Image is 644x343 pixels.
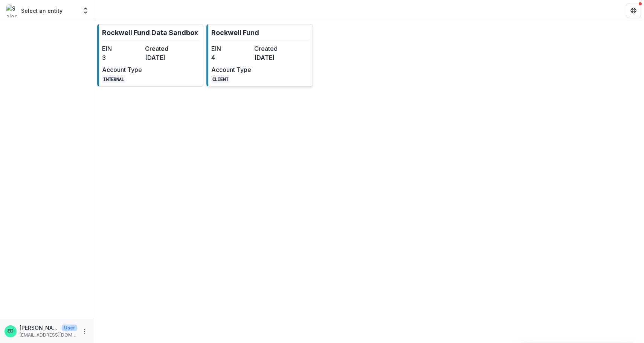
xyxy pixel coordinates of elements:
[20,332,77,338] p: [EMAIL_ADDRESS][DOMAIN_NAME]
[80,3,91,18] button: Open entity switcher
[102,65,142,74] dt: Account Type
[21,7,63,15] p: Select an entity
[8,329,14,334] div: Estevan D. Delgado
[20,324,59,332] p: [PERSON_NAME]
[211,75,229,83] code: CLIENT
[102,53,142,62] dd: 3
[254,44,294,53] dt: Created
[6,5,18,17] img: Select an entity
[145,53,185,62] dd: [DATE]
[211,65,251,74] dt: Account Type
[211,27,259,38] p: Rockwell Fund
[97,24,203,87] a: Rockwell Fund Data SandboxEIN3Created[DATE]Account TypeINTERNAL
[102,44,142,53] dt: EIN
[206,24,313,87] a: Rockwell FundEIN4Created[DATE]Account TypeCLIENT
[102,27,198,38] p: Rockwell Fund Data Sandbox
[145,44,185,53] dt: Created
[626,3,641,18] button: Get Help
[211,44,251,53] dt: EIN
[62,325,77,331] p: User
[211,53,251,62] dd: 4
[254,53,294,62] dd: [DATE]
[80,327,89,336] button: More
[102,75,125,83] code: INTERNAL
